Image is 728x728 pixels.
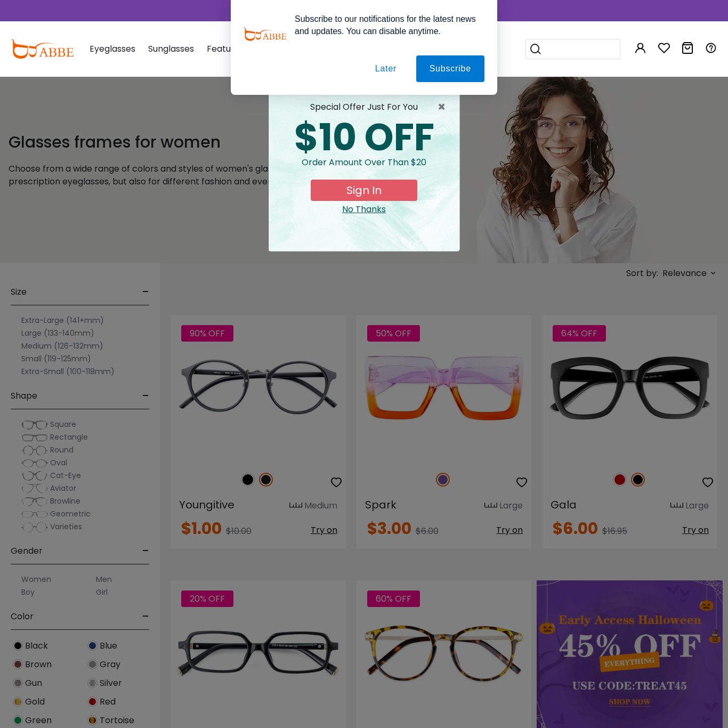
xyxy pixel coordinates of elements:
[438,101,451,114] span: ×
[438,101,451,114] button: Close
[277,119,451,156] div: $10 OFF
[244,13,286,55] img: notification icon
[277,203,451,216] div: Close
[277,156,451,180] div: Order amount over than $20
[311,180,417,201] button: Sign In
[277,101,451,114] div: special offer just for you
[286,13,484,37] div: Subscribe to our notifications for the latest news and updates. You can disable anytime.
[416,55,484,82] button: Subscribe
[362,55,410,82] button: Later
